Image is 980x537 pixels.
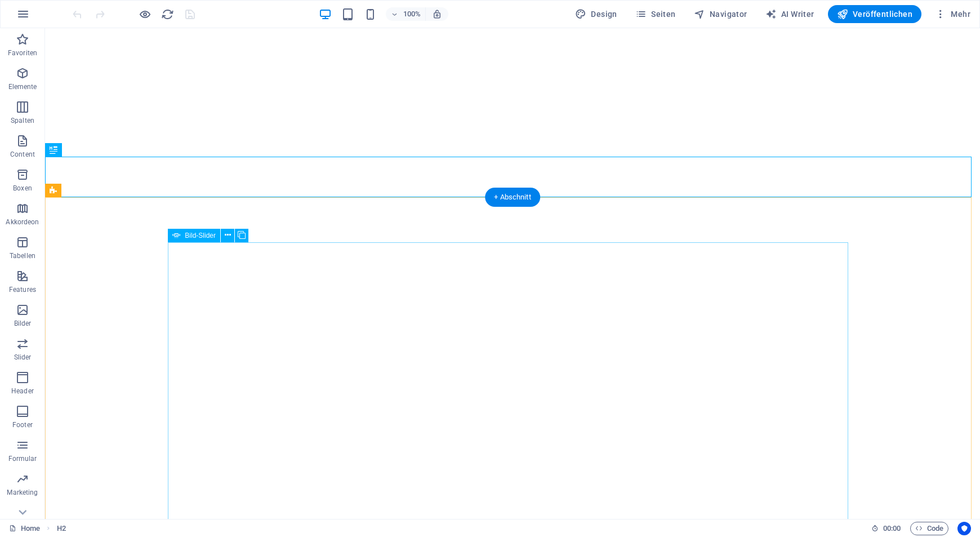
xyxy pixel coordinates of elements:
[57,522,66,535] span: Klick zum Auswählen. Doppelklick zum Bearbeiten
[11,116,34,125] p: Spalten
[386,7,426,21] button: 100%
[8,48,37,57] p: Favoriten
[11,387,34,396] p: Header
[161,8,174,21] i: Seite neu laden
[689,5,752,23] button: Navigator
[571,5,622,23] button: Design
[935,8,970,20] span: Mehr
[485,188,540,207] div: + Abschnitt
[12,420,33,429] p: Footer
[7,488,38,497] p: Marketing
[910,522,948,535] button: Code
[930,5,975,23] button: Mehr
[915,522,943,535] span: Code
[161,7,174,21] button: reload
[694,8,747,20] span: Navigator
[871,522,901,535] h6: Session-Zeit
[9,285,36,294] p: Features
[761,5,819,23] button: AI Writer
[9,522,40,535] a: Klick, um Auswahl aufzuheben. Doppelklick öffnet Seitenverwaltung
[10,150,35,159] p: Content
[571,5,622,23] div: Design (Strg+Alt+Y)
[14,353,32,362] p: Slider
[403,7,421,21] h6: 100%
[185,232,216,239] span: Bild-Slider
[6,218,39,227] p: Akkordeon
[631,5,680,23] button: Seiten
[575,8,617,20] span: Design
[138,7,152,21] button: Klicke hier, um den Vorschau-Modus zu verlassen
[57,522,66,535] nav: breadcrumb
[635,8,676,20] span: Seiten
[957,522,971,535] button: Usercentrics
[8,82,37,91] p: Elemente
[432,9,442,19] i: Bei Größenänderung Zoomstufe automatisch an das gewählte Gerät anpassen.
[14,319,32,328] p: Bilder
[837,8,912,20] span: Veröffentlichen
[828,5,921,23] button: Veröffentlichen
[8,454,37,463] p: Formular
[13,184,32,193] p: Boxen
[10,251,35,260] p: Tabellen
[765,8,814,20] span: AI Writer
[891,524,893,532] span: :
[883,522,901,535] span: 00 00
